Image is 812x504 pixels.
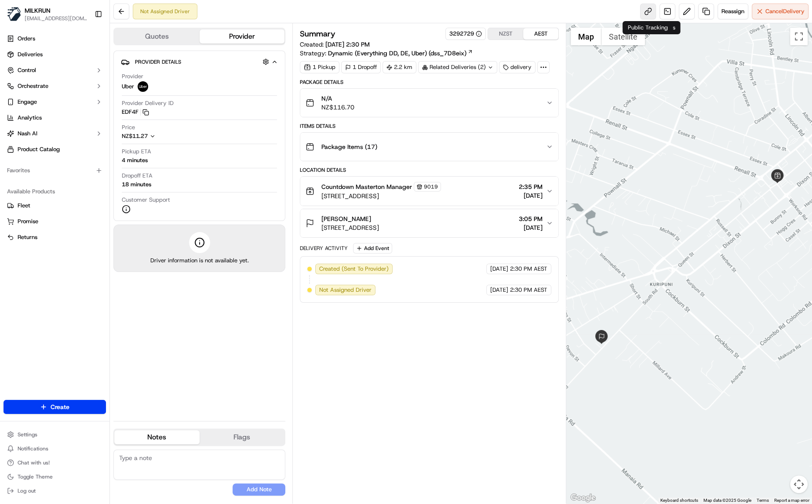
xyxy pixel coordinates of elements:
span: Chat with us! [18,459,50,466]
span: Provider [122,73,143,80]
button: Engage [4,95,106,109]
span: [DATE] [519,223,543,232]
span: NZ$11.27 [122,132,148,140]
button: Quotes [114,29,200,44]
span: [STREET_ADDRESS] [321,192,441,200]
img: Google [568,492,597,504]
button: AEST [523,28,558,40]
button: Fleet [4,199,106,213]
span: Nash AI [18,130,37,138]
a: Returns [7,233,102,241]
button: Settings [4,428,106,441]
a: Report a map error [774,498,809,503]
button: Chat with us! [4,457,106,469]
span: N/A [321,94,354,103]
a: Orders [4,32,106,46]
span: Reassign [721,7,744,15]
div: 1 Dropoff [341,61,381,73]
span: 2:30 PM AEST [510,286,547,294]
span: Countdown Masterton Manager [321,182,412,191]
span: Notifications [18,445,48,452]
a: Deliveries [4,47,106,62]
span: [STREET_ADDRESS] [321,223,379,232]
div: Location Details [300,167,559,174]
button: MILKRUNMILKRUN[EMAIL_ADDRESS][DOMAIN_NAME] [4,4,91,25]
a: Product Catalog [4,142,106,156]
span: Toggle Theme [18,473,53,480]
img: uber-new-logo.jpeg [138,81,148,92]
h3: Summary [300,30,335,38]
a: Promise [7,218,102,225]
button: Countdown Masterton Manager9019[STREET_ADDRESS]2:35 PM[DATE] [300,177,558,206]
button: Provider Details [121,54,278,69]
button: Provider [200,29,285,44]
button: [EMAIL_ADDRESS][DOMAIN_NAME] [25,15,87,22]
span: Not Assigned Driver [319,286,371,294]
div: Items Details [300,123,559,130]
span: NZ$116.70 [321,103,354,112]
span: Cancel Delivery [765,7,805,15]
span: [DATE] [519,191,543,200]
span: Created (Sent To Provider) [319,265,389,273]
button: Notifications [4,442,106,455]
button: NZ$11.27 [122,132,199,140]
span: [PERSON_NAME] [321,214,371,223]
span: [DATE] [490,286,508,294]
span: Create [51,402,69,411]
span: Customer Support [122,196,170,204]
button: EDF4F [122,108,149,116]
button: Add Event [353,243,392,254]
div: delivery [499,61,535,73]
div: 2.2 km [382,61,416,73]
button: [PERSON_NAME][STREET_ADDRESS]3:05 PM[DATE] [300,209,558,237]
div: Package Details [300,79,559,86]
div: Strategy: [300,49,473,58]
button: Control [4,63,106,77]
button: Flags [200,430,285,444]
button: Package Items (17) [300,133,558,161]
button: 3292729 [449,30,482,38]
a: Dynamic (Everything DD, DE, Uber) (dss_7D8eix) [328,49,473,58]
button: Reassign [717,4,748,19]
span: Provider Details [135,58,181,65]
span: Fleet [18,202,30,210]
span: [DATE] 2:30 PM [325,40,370,48]
span: Product Catalog [18,145,60,153]
span: Uber [122,83,134,91]
button: Show street map [571,28,601,45]
span: Control [18,66,36,74]
span: Map data ©2025 Google [703,498,751,503]
button: Toggle fullscreen view [790,28,808,45]
button: MILKRUN [25,6,51,15]
button: N/ANZ$116.70 [300,89,558,117]
span: 3:05 PM [519,214,543,223]
div: Delivery Activity [300,245,348,252]
span: [DATE] [490,265,508,273]
button: Promise [4,214,106,228]
a: Analytics [4,111,106,125]
span: Settings [18,431,37,438]
button: Log out [4,485,106,497]
button: Show satellite imagery [601,28,645,45]
span: Orders [18,35,35,43]
div: 1 Pickup [300,61,339,73]
div: Related Deliveries (2) [418,61,497,73]
button: Orchestrate [4,79,106,93]
span: Log out [18,487,36,494]
img: MILKRUN [7,7,21,21]
button: Nash AI [4,127,106,141]
button: Notes [114,430,200,444]
span: Price [122,123,135,131]
button: Returns [4,230,106,244]
span: Pickup ETA [122,148,151,156]
span: Created: [300,40,370,49]
div: Favorites [4,163,106,178]
span: Returns [18,233,37,241]
button: NZST [488,28,523,40]
button: Map camera controls [790,475,808,493]
span: Driver information is not available yet. [150,257,249,265]
span: Analytics [18,114,42,122]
